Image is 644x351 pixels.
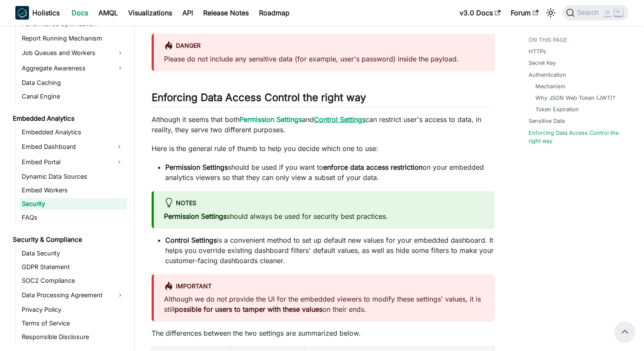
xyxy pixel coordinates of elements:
[152,91,494,107] h2: Enforcing Data Access Control the right way
[152,328,494,338] p: The differences between the two settings are summarized below.
[323,163,423,171] strong: enforce data access restriction
[164,294,484,314] p: Although we do not provide the UI for the embedded viewers to modify these settings' values, it i...
[164,54,484,64] p: Please do not include any sensitive data (for example, user's password) inside the payload.
[152,143,494,154] p: Here is the general rule of thumb to help you decide which one to use:
[15,6,29,20] img: Holistics
[614,9,623,16] kbd: K
[19,171,127,183] a: Dynamic Data Sources
[19,77,127,89] a: Data Caching
[254,6,295,20] a: Roadmap
[19,140,112,154] a: Embed Dashboard
[19,247,127,259] a: Data Security
[175,305,322,313] strong: possible for users to tamper with these values
[19,90,127,102] a: Canal Engine
[19,46,127,60] a: Job Queues and Workers
[529,129,624,145] a: Enforcing Data Access Control the right way
[165,163,228,171] strong: Permission Settings
[164,198,484,209] div: Notes
[575,9,604,17] span: Search
[165,162,494,183] li: should be used if you want to on your embedded analytics viewers so that they can only view a sub...
[19,198,127,210] a: Security
[19,126,127,138] a: Embedded Analytics
[529,59,556,67] a: Secret Key
[19,288,127,302] a: Data Processing Agreement
[152,114,494,135] p: Although it seems that both and can restrict user's access to data, in reality, they serve two di...
[19,331,127,343] a: Responsible Disclosure
[19,317,127,329] a: Terms of Service
[535,82,565,90] a: Mechanism
[615,322,635,342] button: Scroll back to top
[112,140,127,154] button: Expand sidebar category 'Embed Dashboard'
[529,47,546,55] a: HTTPs
[19,155,112,169] a: Embed Portal
[19,304,127,316] a: Privacy Policy
[529,117,565,125] a: Sensitive Data
[177,6,198,20] a: API
[19,184,127,196] a: Embed Workers
[535,105,579,113] a: Token Expiration
[314,115,365,124] a: Control Settings
[454,6,506,20] a: v3.0 Docs
[15,6,60,20] a: HolisticsHolistics
[535,94,615,102] a: Why JSON Web Token (JWT)?
[10,234,127,246] a: Security & Compliance
[19,61,127,75] a: Aggregate Awareness
[165,236,217,244] strong: Control Settings
[164,211,484,221] p: should always be used for security best practices.
[563,5,629,20] button: Search (Command+K)
[32,8,60,18] b: Holistics
[165,235,494,266] li: is a convenient method to set up default new values for your embedded dashboard. It helps you ove...
[19,32,127,44] a: Report Running Mechanism
[19,212,127,223] a: FAQs
[198,6,254,20] a: Release Notes
[544,6,558,20] button: Switch between dark and light mode (currently light mode)
[529,71,566,79] a: Authentication
[604,9,612,17] kbd: ⌘
[239,115,302,124] a: Permission Settings
[7,26,135,351] nav: Docs sidebar
[93,6,123,20] a: AMQL
[19,275,127,287] a: SOC2 Compliance
[19,261,127,273] a: GDPR Statement
[164,281,484,292] div: Important
[164,41,484,52] div: danger
[10,113,127,125] a: Embedded Analytics
[506,6,543,20] a: Forum
[66,6,93,20] a: Docs
[112,155,127,169] button: Expand sidebar category 'Embed Portal'
[164,212,227,220] strong: Permission Settings
[123,6,177,20] a: Visualizations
